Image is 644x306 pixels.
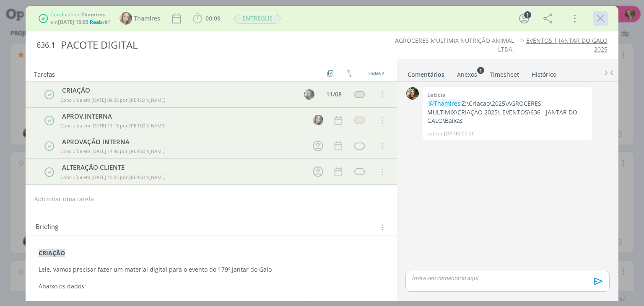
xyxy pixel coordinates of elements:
[57,35,366,55] div: PACOTE DIGITAL
[368,70,384,76] span: Todas 4
[489,67,519,79] a: Timesheet
[531,67,557,79] a: Histórico
[444,130,475,137] span: [DATE] 09:26
[81,11,105,18] b: Thamires
[50,11,110,26] div: por em . ?
[517,12,531,25] button: 1
[26,6,618,301] div: dialog
[524,11,531,18] div: 1
[50,11,73,18] span: Concluído
[36,41,55,50] span: 636.1
[427,91,446,99] b: Letícia
[60,97,166,103] span: Concluída em [DATE] 09:26 por [PERSON_NAME]
[59,86,296,95] div: CRIAÇÃO
[34,68,55,78] span: Tarefas
[39,282,384,290] p: Abaixo os dados:
[427,99,587,125] p: Z:\Criacao\2025\AGROCERES MULTIMIX\CRIAÇÃO 2025\_EVENTOS\636 - JANTAR DO GALO\Baixas
[34,192,94,207] button: Adicionar uma tarefa
[59,163,305,172] div: ALTERAÇÃO CLIENTE
[60,174,166,180] span: Concluída em [DATE] 15:05 por [PERSON_NAME]
[428,99,460,107] span: @Thamires
[59,112,305,121] div: APROV.INTERNA
[39,265,384,274] p: Lele, vamos precisar fazer um material digital para o evento do 179º Jantar do Galo
[395,36,514,53] a: AGROCERES MULTIMIX NUTRIÇÃO ANIMAL LTDA.
[457,70,477,79] div: Anexos
[326,91,342,97] div: 11/08
[407,67,445,79] a: Comentários
[59,137,305,147] div: APROVAÇÃO INTERNA
[60,122,166,129] span: Concluída em [DATE] 11:13 por [PERSON_NAME]
[406,87,419,100] img: L
[427,130,442,137] p: Letícia
[36,222,58,233] span: Briefing
[90,18,108,26] span: Reabrir
[60,148,166,154] span: Concluída em [DATE] 14:48 por [PERSON_NAME]
[347,70,353,77] img: arrow-down-up.svg
[39,249,65,257] strong: CRIAÇÃO
[477,67,484,74] sup: 1
[526,36,608,53] a: EVENTOS | JANTAR DO GALO 2025
[58,18,88,26] b: [DATE] 15:05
